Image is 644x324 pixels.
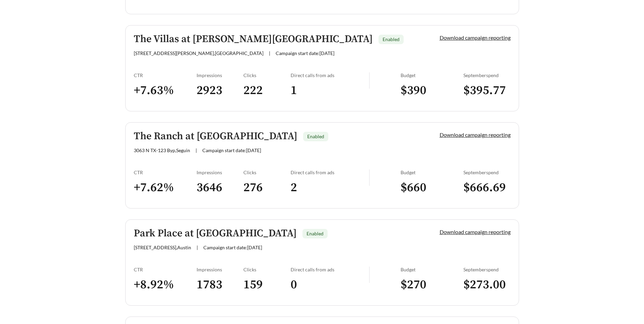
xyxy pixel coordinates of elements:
a: The Villas at [PERSON_NAME][GEOGRAPHIC_DATA]Enabled[STREET_ADDRESS][PERSON_NAME],[GEOGRAPHIC_DATA... [125,25,519,111]
div: Clicks [243,72,291,78]
h3: $ 390 [401,83,463,98]
span: | [196,147,197,153]
div: Budget [401,72,463,78]
div: Direct calls from ads [291,169,369,175]
div: CTR [134,72,197,78]
span: Campaign start date: [DATE] [202,147,261,153]
h3: $ 273.00 [463,277,511,292]
h3: $ 395.77 [463,83,511,98]
h3: 0 [291,277,369,292]
a: Download campaign reporting [440,131,511,138]
span: Enabled [307,133,324,139]
img: line [369,169,370,186]
h3: $ 660 [401,180,463,195]
span: | [197,245,198,250]
div: Clicks [243,169,291,175]
h5: Park Place at [GEOGRAPHIC_DATA] [134,228,297,239]
span: Enabled [307,231,324,236]
h3: 1 [291,83,369,98]
h3: $ 270 [401,277,463,292]
img: line [369,267,370,283]
div: Impressions [197,169,244,175]
div: September spend [463,169,511,175]
span: Campaign start date: [DATE] [203,245,262,250]
div: CTR [134,267,197,272]
h5: The Ranch at [GEOGRAPHIC_DATA] [134,131,297,142]
h3: + 7.63 % [134,83,197,98]
span: Campaign start date: [DATE] [276,50,334,56]
span: 3063 N TX-123 Byp , Seguin [134,147,190,153]
h3: + 8.92 % [134,277,197,292]
h3: 222 [243,83,291,98]
div: Budget [401,169,463,175]
span: Enabled [383,36,400,42]
h3: 2 [291,180,369,195]
div: September spend [463,267,511,272]
h3: $ 666.69 [463,180,511,195]
a: Download campaign reporting [440,229,511,235]
span: [STREET_ADDRESS] , Austin [134,245,191,250]
a: Download campaign reporting [440,34,511,41]
div: Impressions [197,267,244,272]
div: Direct calls from ads [291,267,369,272]
span: | [269,50,270,56]
div: CTR [134,169,197,175]
span: [STREET_ADDRESS][PERSON_NAME] , [GEOGRAPHIC_DATA] [134,50,263,56]
h3: 2923 [197,83,244,98]
div: Impressions [197,72,244,78]
div: Direct calls from ads [291,72,369,78]
a: The Ranch at [GEOGRAPHIC_DATA]Enabled3063 N TX-123 Byp,Seguin|Campaign start date:[DATE]Download ... [125,122,519,209]
h3: 1783 [197,277,244,292]
h3: 3646 [197,180,244,195]
div: September spend [463,72,511,78]
div: Clicks [243,267,291,272]
h3: 276 [243,180,291,195]
div: Budget [401,267,463,272]
h5: The Villas at [PERSON_NAME][GEOGRAPHIC_DATA] [134,34,373,45]
a: Park Place at [GEOGRAPHIC_DATA]Enabled[STREET_ADDRESS],Austin|Campaign start date:[DATE]Download ... [125,219,519,306]
img: line [369,72,370,89]
h3: 159 [243,277,291,292]
h3: + 7.62 % [134,180,197,195]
